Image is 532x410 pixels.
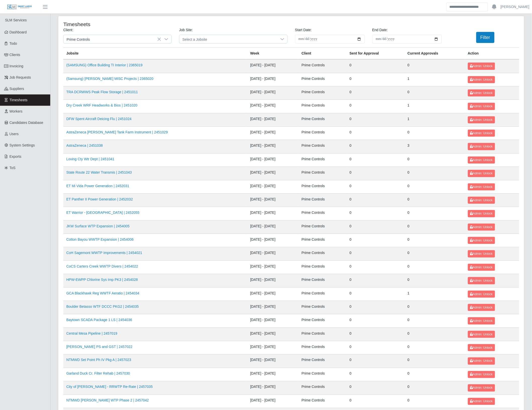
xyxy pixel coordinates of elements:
[468,89,495,96] button: Admin: Unlock
[470,131,493,135] span: Admin: Unlock
[405,261,465,274] td: 0
[468,103,495,110] button: Admin: Unlock
[247,395,298,408] td: [DATE] - [DATE]
[468,357,495,365] button: Admin: Unlock
[299,314,347,328] td: Prime Controls
[446,3,488,11] input: Search
[470,266,493,269] span: Admin: Unlock
[66,237,134,241] a: Cotton Bayou WWTP Expansion | 2454006
[347,153,405,167] td: 0
[247,381,298,395] td: [DATE] - [DATE]
[465,48,519,60] th: Action
[347,48,405,60] th: Sent for Approval
[66,90,138,94] a: TRA DCRWWS Peak Flow Storage | 2451011
[299,274,347,287] td: Prime Controls
[405,220,465,234] td: 0
[247,127,298,140] td: [DATE] - [DATE]
[405,153,465,167] td: 0
[405,368,465,381] td: 0
[405,86,465,99] td: 0
[66,117,132,121] a: DFW Spent Aircraft Deicing Flu | 2451024
[347,59,405,73] td: 0
[66,278,138,282] a: HPW-EWPP Chlorine Sys Imp PK3 | 2454028
[299,220,347,234] td: Prime Controls
[66,264,138,268] a: CoCS Carters Creek WWTP Divers | 2454022
[66,331,117,335] a: Central Mesa Pipeline | 2457019
[299,381,347,395] td: Prime Controls
[247,354,298,368] td: [DATE] - [DATE]
[247,153,298,167] td: [DATE] - [DATE]
[66,63,142,67] a: (SAMSUNG) Office Building TI Interior | 2365019
[470,333,493,336] span: Admin: Unlock
[470,239,493,242] span: Admin: Unlock
[347,354,405,368] td: 0
[470,145,493,148] span: Admin: Unlock
[468,344,495,351] button: Admin: Unlock
[468,250,495,257] button: Admin: Unlock
[468,317,495,324] button: Admin: Unlock
[468,384,495,391] button: Admin: Unlock
[247,73,298,86] td: [DATE] - [DATE]
[299,73,347,86] td: Prime Controls
[66,398,149,402] a: NTMWD [PERSON_NAME] WTP Phase 2 | 2457042
[299,341,347,354] td: Prime Controls
[405,167,465,180] td: 0
[247,247,298,261] td: [DATE] - [DATE]
[347,328,405,341] td: 0
[470,306,493,309] span: Admin: Unlock
[347,314,405,328] td: 0
[10,53,20,57] span: Clients
[179,35,277,43] span: Select a Jobsite
[66,103,137,107] a: Dry Creek WRF Headworks & Bios | 2451020
[299,59,347,73] td: Prime Controls
[347,167,405,180] td: 0
[5,18,27,22] span: SLM Services
[347,140,405,153] td: 0
[470,198,493,202] span: Admin: Unlock
[476,32,495,43] button: Filter
[501,4,529,10] a: [PERSON_NAME]
[405,100,465,113] td: 1
[7,4,32,10] img: SLM Logo
[347,207,405,220] td: 0
[347,381,405,395] td: 0
[470,158,493,162] span: Admin: Unlock
[247,261,298,274] td: [DATE] - [DATE]
[405,207,465,220] td: 0
[347,261,405,274] td: 0
[468,76,495,83] button: Admin: Unlock
[468,157,495,164] button: Admin: Unlock
[470,386,493,390] span: Admin: Unlock
[66,197,133,201] a: ET Panther II Power Generation | 2452032
[299,354,347,368] td: Prime Controls
[10,155,21,159] span: Exports
[347,247,405,261] td: 0
[247,100,298,113] td: [DATE] - [DATE]
[247,48,298,60] th: Week
[405,395,465,408] td: 0
[470,212,493,215] span: Admin: Unlock
[66,372,130,376] a: Garland Duck Cr. Filter Rehab | 2457030
[247,314,298,328] td: [DATE] - [DATE]
[405,234,465,247] td: 0
[10,98,28,102] span: Timesheets
[247,341,298,354] td: [DATE] - [DATE]
[247,207,298,220] td: [DATE] - [DATE]
[63,48,247,60] th: Jobsite
[470,319,493,323] span: Admin: Unlock
[347,180,405,193] td: 0
[66,170,132,174] a: State Route 22 Water Transmis | 2451043
[299,261,347,274] td: Prime Controls
[470,78,493,81] span: Admin: Unlock
[247,86,298,99] td: [DATE] - [DATE]
[66,184,129,188] a: ET Mi Vida Power Generation | 2452031
[347,193,405,207] td: 0
[405,274,465,287] td: 0
[299,395,347,408] td: Prime Controls
[468,224,495,231] button: Admin: Unlock
[299,140,347,153] td: Prime Controls
[10,166,16,170] span: ToS
[66,358,131,362] a: NTMWD Set Point Ph IV Pkg A | 2457023
[468,291,495,298] button: Admin: Unlock
[347,341,405,354] td: 0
